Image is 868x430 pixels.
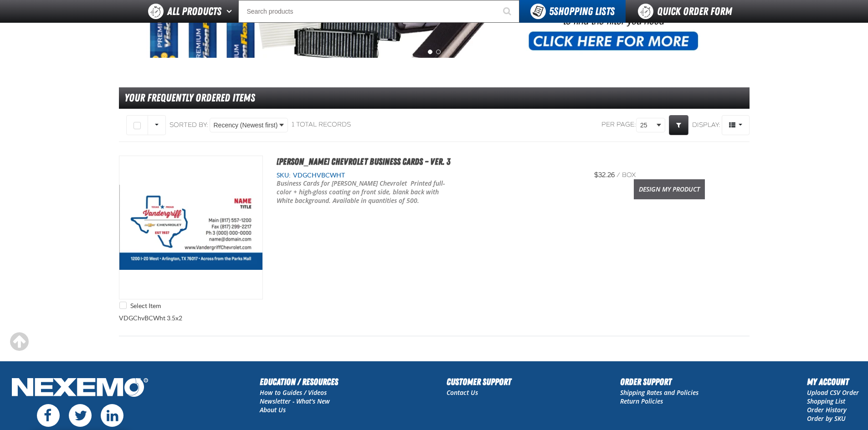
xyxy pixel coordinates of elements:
[9,375,151,402] img: Nexemo Logo
[807,375,859,389] h2: My Account
[148,115,166,135] button: Rows selection options
[119,302,161,310] label: Select Item
[277,179,457,205] p: Business Cards for [PERSON_NAME] Chevrolet Printed full-color + high-gloss coating on front side,...
[692,121,720,128] span: Display:
[594,171,615,179] span: $32.26
[291,172,345,179] span: VDGCHVBCWHT
[277,156,450,167] a: [PERSON_NAME] Chevrolet Business Cards – Ver. 3
[669,115,688,135] a: Expand or Collapse Grid Filters
[620,397,663,405] a: Return Policies
[167,3,221,20] span: All Products
[119,87,750,109] div: Your Frequently Ordered Items
[260,405,286,414] a: About Us
[807,397,845,405] a: Shopping List
[722,115,750,135] button: Product Grid Views Toolbar
[214,121,278,130] span: Recency (Newest first)
[722,116,749,135] span: Product Grid Views Toolbar
[292,121,351,129] div: 1 total records
[807,388,859,397] a: Upload CSV Order
[436,50,441,54] button: 2 of 2
[428,50,432,54] button: 1 of 2
[119,156,262,299] : View Details of the Vandergriff Chevrolet Business Cards – Ver. 3
[620,375,699,389] h2: Order Support
[620,388,699,397] a: Shipping Rates and Policies
[640,121,655,130] span: 25
[169,121,208,128] span: Sorted By:
[634,179,705,199] a: Design My Product
[447,375,511,389] h2: Customer Support
[119,302,127,309] input: Select Item
[616,171,620,179] span: /
[601,121,636,129] span: Per page:
[9,332,29,352] div: Scroll to the top
[807,414,846,423] a: Order by SKU
[549,5,554,18] strong: 5
[277,171,577,180] div: SKU:
[807,405,847,414] a: Order History
[119,142,750,336] div: VDGChvBCWht 3.5x2
[260,397,330,405] a: Newsletter - What's New
[119,156,262,299] img: Vandergriff Chevrolet Business Cards – Ver. 3
[622,171,636,179] span: box
[447,388,478,397] a: Contact Us
[549,5,615,18] span: Shopping Lists
[260,375,338,389] h2: Education / Resources
[260,388,327,397] a: How to Guides / Videos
